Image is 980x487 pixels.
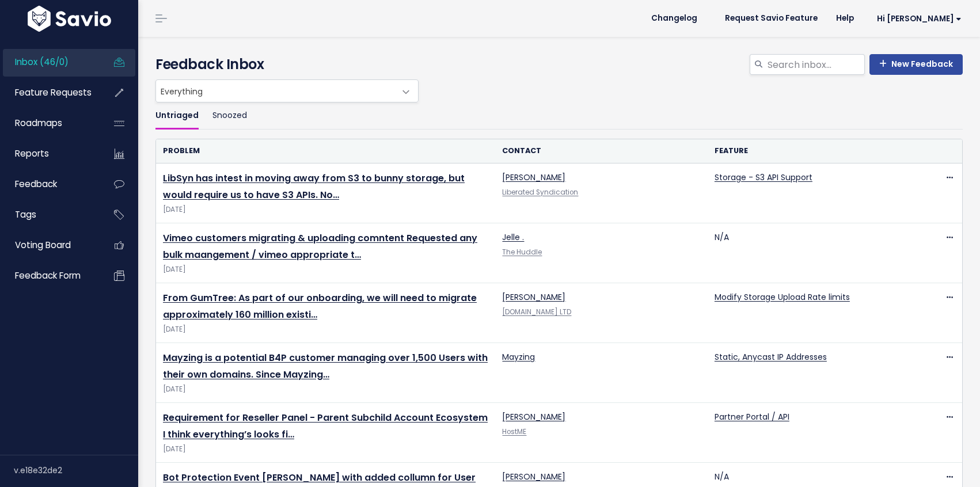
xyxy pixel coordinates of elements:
th: Contact [495,139,707,163]
a: Mayzing [502,351,535,363]
span: [DATE] [163,324,488,336]
a: New Feedback [869,54,963,75]
a: Feedback form [3,262,96,289]
a: From GumTree: As part of our onboarding, we will need to migrate approximately 160 million existi… [163,291,477,321]
a: The Huddle [502,248,542,257]
a: Inbox (46/0) [3,49,96,75]
img: logo-white.9d6f32f41409.svg [25,6,114,32]
td: N/A [708,223,920,283]
span: Roadmaps [15,117,62,129]
span: Everything [155,79,419,102]
a: Snoozed [212,102,247,130]
a: Jelle . [502,231,524,243]
a: Untriaged [155,102,199,130]
a: Modify Storage Upload Rate limits [715,291,850,303]
a: HostME [502,427,526,436]
span: Hi [PERSON_NAME] [877,14,962,23]
th: Feature [708,139,920,163]
a: Partner Portal / API [715,411,789,423]
ul: Filter feature requests [155,102,963,130]
a: [PERSON_NAME] [502,172,565,183]
a: Tags [3,201,96,228]
a: [PERSON_NAME] [502,291,565,303]
a: Hi [PERSON_NAME] [863,10,971,28]
a: Static, Anycast IP Addresses [715,351,827,363]
span: [DATE] [163,443,488,455]
h4: Feedback Inbox [155,54,963,75]
a: Requirement for Reseller Panel - Parent Subchild Account Ecosystem I think everything’s looks fi… [163,411,488,441]
a: Storage - S3 API Support [715,172,812,183]
span: Tags [15,208,36,220]
span: Inbox (46/0) [15,56,69,68]
a: Reports [3,140,96,167]
span: Feature Requests [15,86,92,98]
span: Everything [156,80,395,102]
span: Reports [15,147,49,159]
a: [PERSON_NAME] [502,471,565,482]
a: Mayzing is a potential B4P customer managing over 1,500 Users with their own domains. Since Mayzing… [163,351,488,381]
span: Voting Board [15,239,71,251]
span: [DATE] [163,204,488,216]
span: [DATE] [163,383,488,395]
a: Voting Board [3,232,96,258]
a: Help [827,10,863,27]
input: Search inbox... [766,54,865,75]
a: Vimeo customers migrating & uploading comntent Requested any bulk maangement / vimeo appropriate t… [163,231,477,261]
a: LibSyn has intest in moving away from S3 to bunny storage, but would require us to have S3 APIs. No… [163,172,465,201]
th: Problem [156,139,495,163]
a: Request Savio Feature [716,10,827,27]
a: Feature Requests [3,79,96,106]
a: [PERSON_NAME] [502,411,565,423]
a: Liberated Syndication [502,188,578,197]
span: [DATE] [163,264,488,276]
span: Changelog [651,14,697,22]
span: Feedback [15,178,57,190]
a: Roadmaps [3,110,96,136]
a: Feedback [3,171,96,197]
div: v.e18e32de2 [14,455,138,485]
a: [DOMAIN_NAME] LTD [502,307,571,317]
span: Feedback form [15,269,81,281]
